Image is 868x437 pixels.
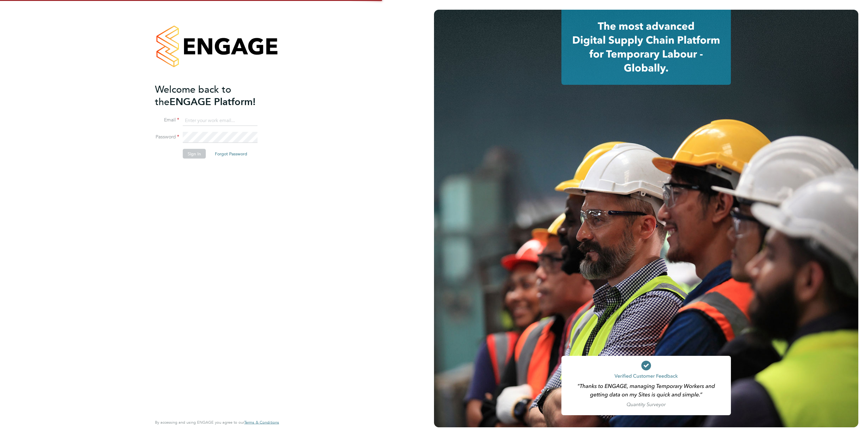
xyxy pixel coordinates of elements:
input: Enter your work email... [183,115,258,126]
button: Sign In [183,149,206,159]
span: By accessing and using ENGAGE you agree to our [155,420,279,425]
span: Terms & Conditions [244,420,279,425]
span: Welcome back to the [155,83,231,108]
label: Email [155,117,179,123]
button: Forgot Password [210,149,252,159]
h2: ENGAGE Platform! [155,83,273,108]
label: Password [155,134,179,140]
a: Terms & Conditions [244,420,279,425]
